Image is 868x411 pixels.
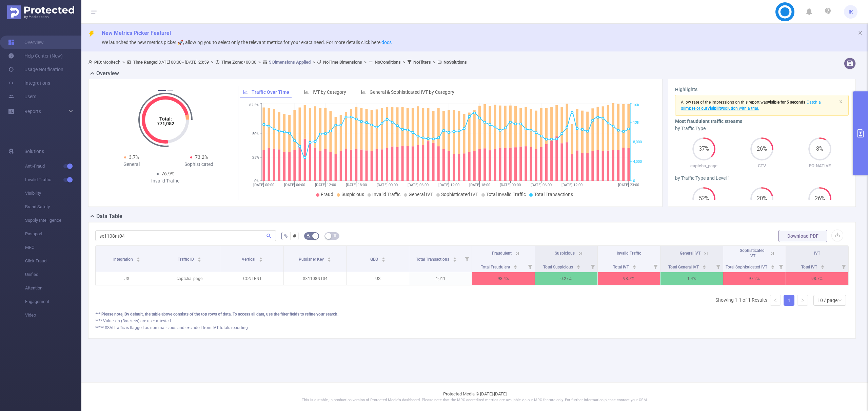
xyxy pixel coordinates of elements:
[25,254,81,268] span: Click Fraud
[198,259,201,261] i: icon: caret-down
[692,146,715,152] span: 37%
[254,179,259,183] tspan: 0%
[839,261,848,272] i: Filter menu
[413,60,431,65] b: No Filters
[8,49,63,63] a: Help Center (New)
[259,259,263,261] i: icon: caret-down
[733,163,791,169] p: CTV
[293,233,296,239] span: #
[8,63,63,76] a: Usage Notification
[481,265,511,269] span: Total Fraudulent
[453,259,456,261] i: icon: caret-down
[675,163,733,169] p: captcha_page
[801,298,805,302] i: icon: right
[120,60,127,65] span: >
[95,311,849,317] div: *** Please note, By default, the table above consists of the top rows of data. To access all data...
[577,266,580,268] i: icon: caret-down
[598,272,660,285] p: 98.7%
[773,298,777,302] i: icon: left
[259,256,263,258] i: icon: caret-up
[98,161,165,168] div: General
[838,298,842,303] i: icon: down
[443,60,467,65] b: No Solutions
[771,266,774,268] i: icon: caret-down
[284,233,288,239] span: %
[821,266,824,268] i: icon: caret-down
[252,155,259,160] tspan: 25%
[102,30,171,36] span: New Metrics Picker Feature!
[327,256,331,260] div: Sort
[259,256,263,260] div: Sort
[797,295,808,306] li: Next Page
[632,264,636,268] div: Sort
[209,60,215,65] span: >
[25,187,81,200] span: Visibility
[136,256,140,258] i: icon: caret-up
[692,196,715,201] span: 52%
[453,256,457,260] div: Sort
[632,266,636,268] i: icon: caret-down
[633,179,635,183] tspan: 0
[370,89,454,95] span: General & Sophisticated IVT by Category
[703,266,706,268] i: icon: caret-down
[703,264,706,266] i: icon: caret-up
[96,212,122,220] h2: Data Table
[618,183,639,187] tspan: [DATE] 23:00
[849,5,853,19] span: IK
[500,183,521,187] tspan: [DATE] 00:00
[514,264,517,266] i: icon: caret-up
[726,265,768,269] span: Total Sophisticated IVT
[25,268,81,281] span: Unified
[88,30,95,37] i: icon: thunderbolt
[441,192,478,197] span: Sophisticated IVT
[576,264,580,268] div: Sort
[408,183,429,187] tspan: [DATE] 06:00
[132,177,199,185] div: Invalid Traffic
[791,163,849,169] p: FO-NATIVE
[668,265,700,269] span: Total General IVT
[7,5,74,19] img: Protected Media
[157,121,174,126] tspan: 771,052
[702,264,706,268] div: Sort
[8,76,50,90] a: Integrations
[284,272,346,285] p: SX1108NT04
[555,251,575,256] span: Suspicious
[269,60,311,65] u: 5 Dimensions Applied
[8,36,44,49] a: Overview
[249,103,259,108] tspan: 82.5%
[472,272,534,285] p: 98.4%
[129,154,139,160] span: 3.7%
[8,90,36,103] a: Users
[469,183,490,187] tspan: [DATE] 18:00
[304,90,309,94] i: icon: bar-chart
[88,60,467,65] span: Mobitech [DATE] 00:00 - [DATE] 23:59 +00:00
[95,318,849,324] div: **** Values in (Brackets) are user attested
[158,90,166,91] button: 1
[346,183,367,187] tspan: [DATE] 18:00
[242,257,256,262] span: Vertical
[632,264,636,266] i: icon: caret-up
[633,140,642,145] tspan: 8,000
[525,261,535,272] i: Filter menu
[25,200,81,214] span: Brand Safety
[341,192,364,197] span: Suspicious
[707,106,723,111] b: Visibility
[221,60,243,65] b: Time Zone:
[252,89,289,95] span: Traffic Over Time
[25,295,81,308] span: Engagement
[808,146,831,152] span: 8%
[801,265,818,269] span: Total IVT
[535,272,597,285] p: 0.27%
[438,183,459,187] tspan: [DATE] 12:00
[158,272,221,285] p: captcha_page
[588,261,597,272] i: Filter menu
[784,295,794,306] li: 1
[750,196,773,201] span: 20%
[161,171,174,176] span: 76.9%
[543,265,574,269] span: Total Suspicious
[821,264,825,268] div: Sort
[362,60,369,65] span: >
[814,251,820,256] span: IVT
[321,192,333,197] span: Fraud
[96,272,158,285] p: JS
